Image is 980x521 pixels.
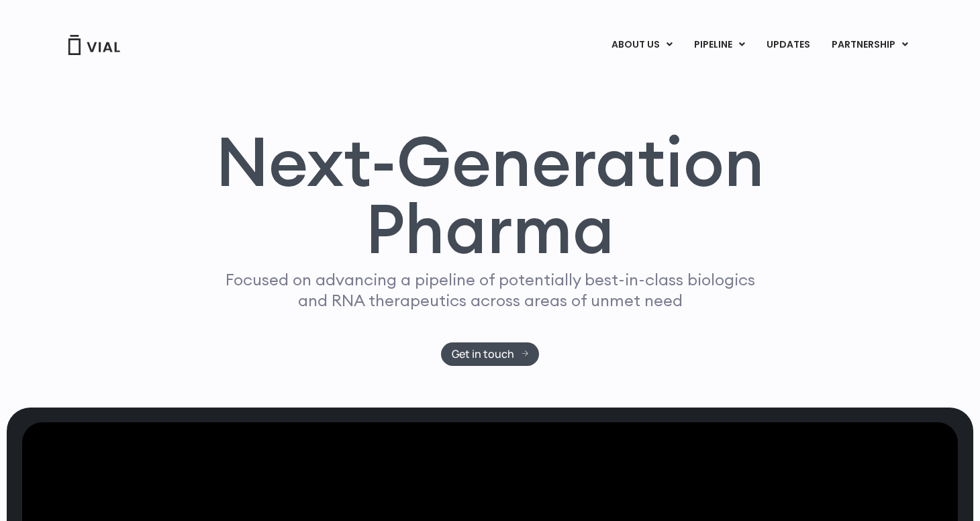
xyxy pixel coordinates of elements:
[67,35,121,55] img: Vial Logo
[452,349,514,359] span: Get in touch
[199,128,781,263] h1: Next-Generation Pharma
[756,34,820,56] a: UPDATES
[441,342,540,366] a: Get in touch
[683,34,755,56] a: PIPELINEMenu Toggle
[821,34,919,56] a: PARTNERSHIPMenu Toggle
[219,269,761,311] p: Focused on advancing a pipeline of potentially best-in-class biologics and RNA therapeutics acros...
[601,34,683,56] a: ABOUT USMenu Toggle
